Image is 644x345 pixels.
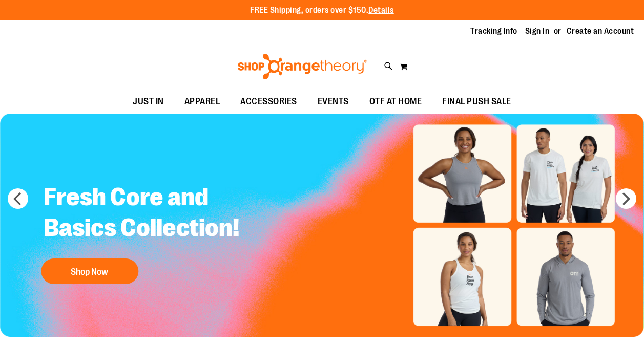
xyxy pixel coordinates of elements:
[174,90,231,114] a: APPAREL
[567,26,634,37] a: Create an Account
[36,174,261,253] h2: Fresh Core and Basics Collection!
[359,90,432,114] a: OTF AT HOME
[470,26,517,37] a: Tracking Info
[240,90,297,113] span: ACCESSORIES
[525,26,550,37] a: Sign In
[41,258,138,284] button: Shop Now
[122,90,174,114] a: JUST IN
[307,90,359,114] a: EVENTS
[236,54,369,79] img: Shop Orangetheory
[369,90,422,113] span: OTF AT HOME
[184,90,220,113] span: APPAREL
[250,5,394,16] p: FREE Shipping, orders over $150.
[230,90,307,114] a: ACCESSORIES
[442,90,511,113] span: FINAL PUSH SALE
[36,174,261,289] a: Fresh Core and Basics Collection! Shop Now
[8,188,28,209] button: prev
[368,6,394,15] a: Details
[432,90,522,114] a: FINAL PUSH SALE
[616,188,636,209] button: next
[133,90,164,113] span: JUST IN
[318,90,349,113] span: EVENTS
